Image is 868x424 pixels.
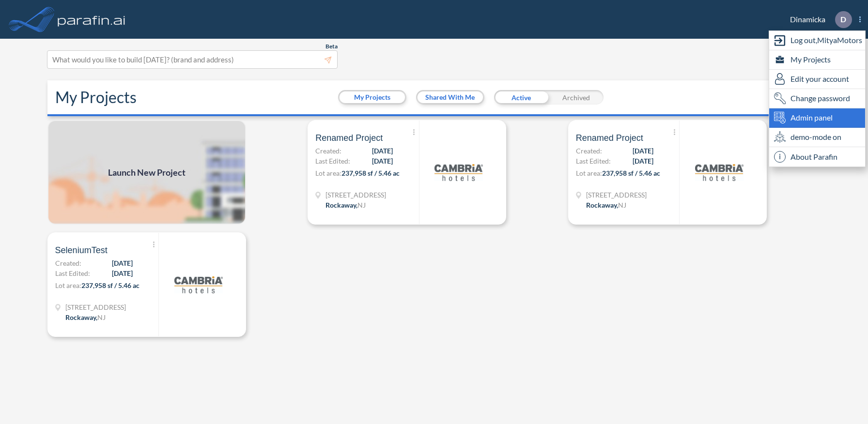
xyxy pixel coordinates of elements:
img: logo [56,10,127,29]
span: NJ [357,201,366,209]
span: Created: [55,258,81,268]
span: Beta [325,43,338,50]
span: Created: [315,146,341,156]
button: Shared With Me [418,91,483,103]
span: 321 Mt Hope Ave [586,190,647,200]
span: Lot area: [315,169,341,177]
img: logo [434,148,483,197]
span: 237,958 sf / 5.46 ac [602,169,660,177]
div: Dinamicka [775,11,861,28]
span: [DATE] [112,258,133,268]
span: [DATE] [633,146,653,156]
span: [DATE] [372,146,393,156]
span: My Projects [790,54,831,65]
span: 321 Mt Hope Ave [65,302,126,312]
span: 321 Mt Hope Ave [325,190,386,200]
span: Rockaway , [586,201,618,209]
div: Rockaway, NJ [586,200,626,210]
span: 237,958 sf / 5.46 ac [81,281,139,289]
span: demo-mode on [790,131,841,143]
span: NJ [618,201,626,209]
p: D [840,15,846,24]
span: Rockaway , [65,313,97,321]
span: Admin panel [790,112,833,123]
button: My Projects [340,91,405,103]
span: Lot area: [576,169,602,177]
div: demo-mode on [769,128,865,147]
span: Renamed Project [315,132,383,144]
img: logo [695,148,744,197]
span: [DATE] [112,268,133,278]
span: Lot area: [55,281,81,289]
h2: My Projects [55,88,137,106]
span: Last Edited: [576,156,611,166]
span: Rockaway , [325,201,357,209]
img: logo [174,260,223,309]
span: 237,958 sf / 5.46 ac [341,169,400,177]
span: [DATE] [633,156,653,166]
div: Change password [769,89,865,108]
div: Active [494,90,549,105]
span: SeleniumTest [55,244,108,256]
img: add [47,120,246,225]
div: Archived [549,90,604,105]
span: Last Edited: [55,268,90,278]
span: Launch New Project [108,166,186,179]
div: Edit user [769,70,865,89]
div: My Projects [769,50,865,70]
span: Renamed Project [576,132,643,144]
span: NJ [97,313,106,321]
span: [DATE] [372,156,393,166]
div: Rockaway, NJ [65,312,106,322]
span: Log out, MityaMotors [790,34,862,46]
span: i [774,151,786,163]
span: Edit your account [790,73,849,85]
div: Admin panel [769,108,865,128]
span: Last Edited: [315,156,350,166]
a: Launch New Project [47,120,246,225]
div: About Parafin [769,147,865,167]
div: Rockaway, NJ [325,200,366,210]
div: Log out [769,31,865,50]
span: About Parafin [790,151,837,163]
span: Change password [790,92,850,104]
span: Created: [576,146,602,156]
